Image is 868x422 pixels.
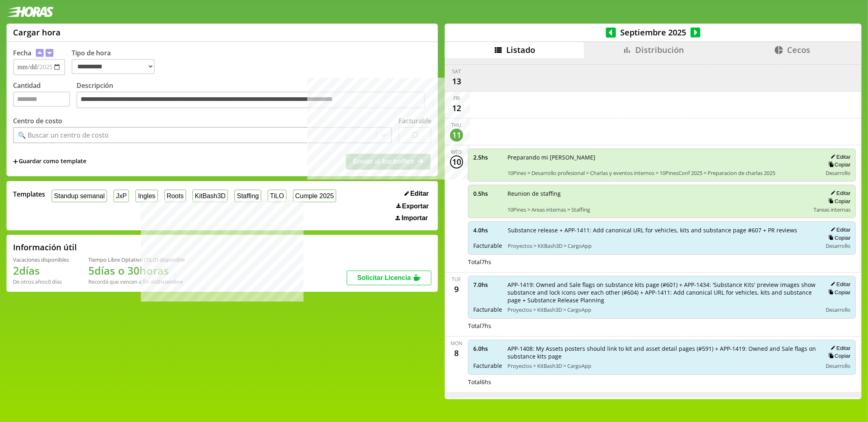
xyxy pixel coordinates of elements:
span: Facturable [473,362,502,370]
label: Fecha [13,48,31,57]
span: Desarrollo [826,242,851,249]
span: Preparando mi [PERSON_NAME] [507,153,816,161]
button: Cumple 2025 [293,190,337,202]
span: + [13,157,18,166]
button: Copiar [826,198,851,205]
span: Editar [410,190,429,197]
div: Sun [452,396,462,403]
span: 2.5 hs [473,153,502,161]
button: Copiar [826,161,851,168]
span: Solicitar Licencia [357,274,411,281]
div: 8 [450,347,463,360]
span: Proyectos > KitBash3D > CargoApp [507,362,816,370]
b: Diciembre [157,278,183,285]
button: Standup semanal [52,190,107,202]
h1: Cargar hora [13,27,61,38]
div: Total 6 hs [468,378,856,386]
span: Templates [13,190,45,199]
button: JxP [114,190,129,202]
span: 0.5 hs [473,190,502,197]
div: Mon [451,340,463,347]
span: Septiembre 2025 [616,27,691,38]
span: Substance release + APP-1411: Add canonical URL for vehicles, kits and substance page #607 + PR r... [508,226,816,234]
h1: 2 días [13,263,69,278]
span: Proyectos > KitBash3D > CargoApp [507,306,816,313]
label: Cantidad [13,81,77,111]
span: Facturable [473,242,502,249]
div: 10 [450,155,463,168]
div: De otros años: 0 días [13,278,69,285]
div: Total 7 hs [468,322,856,330]
span: Distribución [635,44,684,55]
span: Proyectos > KitBash3D > CargoApp [508,242,816,249]
span: Tareas internas [813,206,851,213]
div: Wed [451,149,462,155]
div: scrollable content [445,58,861,398]
div: Sat [452,68,461,75]
span: APP-1419: Owned and Sale flags on substance kits page (#601) + APP-1434: 'Substance Kits' preview... [507,281,816,304]
h1: 5 días o 30 horas [88,263,185,278]
div: 11 [450,129,463,142]
button: Solicitar Licencia [347,271,431,285]
span: Exportar [402,203,429,210]
label: Centro de costo [13,116,62,125]
span: 7.0 hs [473,281,502,289]
span: Listado [506,44,535,55]
button: Copiar [826,352,851,359]
span: Facturable [473,306,502,313]
div: 🔍 Buscar un centro de costo [18,131,109,140]
button: Editar [402,190,431,198]
span: Desarrollo [826,169,851,177]
div: Tue [452,276,461,283]
div: 9 [450,283,463,296]
div: 12 [450,102,463,115]
label: Descripción [77,81,431,111]
button: Copiar [826,289,851,296]
div: 13 [450,75,463,88]
button: Editar [828,281,851,288]
span: Cecos [787,44,810,55]
div: Vacaciones disponibles [13,256,69,263]
button: Editar [828,153,851,160]
label: Facturable [398,116,431,125]
button: Roots [164,190,186,202]
span: APP-1408: My Assets posters should link to kit and asset detail pages (#591) + APP-1419: Owned an... [507,345,816,360]
span: Desarrollo [826,306,851,313]
button: Copiar [826,234,851,241]
h2: Información útil [13,242,77,253]
span: 6.0 hs [473,345,502,352]
div: Thu [452,122,462,129]
button: Staffing [234,190,261,202]
button: Editar [828,226,851,233]
span: Desarrollo [826,362,851,370]
select: Tipo de hora [72,59,155,74]
span: 10Pines > Areas internas > Staffing [507,206,808,213]
span: 4.0 hs [473,226,502,234]
div: Total 7 hs [468,258,856,266]
span: +Guardar como template [13,157,86,166]
span: Reunion de staffing [507,190,808,197]
button: TiLO [268,190,286,202]
button: Editar [828,345,851,352]
div: Fri [453,95,460,102]
textarea: Descripción [77,92,425,109]
button: KitBash3D [192,190,228,202]
button: Ingles [136,190,157,202]
img: logotipo [7,7,54,17]
label: Tipo de hora [72,48,161,75]
button: Editar [828,190,851,197]
span: 10Pines > Desarrollo profesional > Charlas y eventos internos > 10PinesConf 2025 > Preparacion de... [507,169,816,177]
div: Recordá que vencen a fin de [88,278,185,285]
span: Importar [402,214,428,222]
button: Exportar [394,202,431,210]
input: Cantidad [13,92,70,107]
div: Tiempo Libre Optativo (TiLO) disponible [88,256,185,263]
